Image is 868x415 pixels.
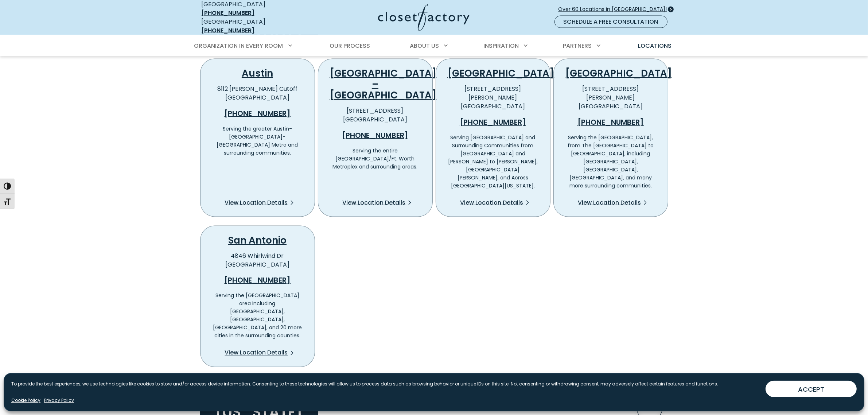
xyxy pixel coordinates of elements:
[11,381,718,387] p: To provide the best experiences, we use technologies like cookies to store and/or access device i...
[565,67,672,80] a: [GEOGRAPHIC_DATA]
[766,381,857,397] button: ACCEPT
[554,16,667,28] a: Schedule a Free Consultation
[578,198,641,207] span: View Location Details
[202,18,307,35] div: [GEOGRAPHIC_DATA]
[44,397,74,404] a: Privacy Policy
[330,106,421,124] p: [STREET_ADDRESS] [GEOGRAPHIC_DATA]
[448,133,538,190] p: Serving [GEOGRAPHIC_DATA] and Surrounding Communities from [GEOGRAPHIC_DATA] and [PERSON_NAME] to...
[448,67,554,80] a: [GEOGRAPHIC_DATA]
[225,346,300,361] a: View Location Details
[212,125,303,157] p: Serving the greater Austin-[GEOGRAPHIC_DATA]-[GEOGRAPHIC_DATA] Metro and surrounding communities.
[202,9,255,17] a: [PHONE_NUMBER]
[225,349,288,357] span: View Location Details
[448,117,538,128] a: [PHONE_NUMBER]
[212,108,303,119] a: [PHONE_NUMBER]
[460,195,536,211] a: View Location Details
[11,397,40,404] a: Cookie Policy
[565,85,656,111] p: [STREET_ADDRESS][PERSON_NAME] [GEOGRAPHIC_DATA]
[565,117,656,128] a: [PHONE_NUMBER]
[225,198,288,207] span: View Location Details
[563,42,592,50] span: Partners
[330,147,421,171] p: Serving the entire [GEOGRAPHIC_DATA]/Ft. Worth Metroplex and surrounding areas.
[558,5,673,13] span: Over 60 Locations in [GEOGRAPHIC_DATA]!
[638,42,672,50] span: Locations
[342,195,418,211] a: View Location Details
[448,85,538,111] p: [STREET_ADDRESS][PERSON_NAME] [GEOGRAPHIC_DATA]
[212,275,303,286] a: [PHONE_NUMBER]
[212,292,303,340] p: Serving the [GEOGRAPHIC_DATA] area including [GEOGRAPHIC_DATA], [GEOGRAPHIC_DATA], [GEOGRAPHIC_DA...
[228,234,287,247] a: San Antonio
[330,130,421,141] a: [PHONE_NUMBER]
[410,42,439,50] span: About Us
[212,85,303,102] p: 8112 [PERSON_NAME] Cutoff [GEOGRAPHIC_DATA]
[378,4,470,31] img: Closet Factory Logo
[194,42,283,50] span: Organization in Every Room
[565,133,656,190] p: Serving the [GEOGRAPHIC_DATA], from The [GEOGRAPHIC_DATA] to [GEOGRAPHIC_DATA], including [GEOGRA...
[460,198,523,207] span: View Location Details
[578,195,653,211] a: View Location Details
[189,36,679,56] nav: Primary Menu
[225,195,300,211] a: View Location Details
[242,67,273,80] a: Austin
[343,198,406,207] span: View Location Details
[212,252,303,269] p: 4846 Whirlwind Dr [GEOGRAPHIC_DATA]
[202,26,255,35] a: [PHONE_NUMBER]
[330,67,437,102] a: [GEOGRAPHIC_DATA] – [GEOGRAPHIC_DATA]
[483,42,519,50] span: Inspiration
[330,42,370,50] span: Our Process
[558,3,673,16] a: Over 60 Locations in [GEOGRAPHIC_DATA]!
